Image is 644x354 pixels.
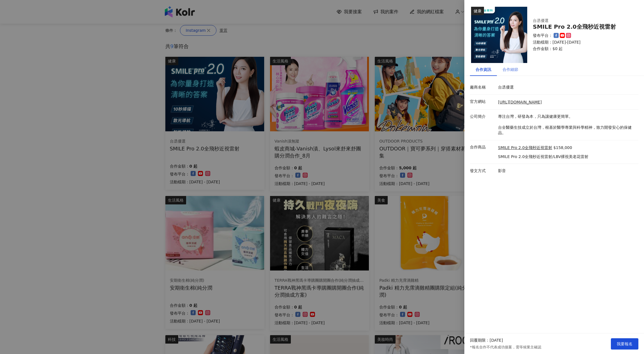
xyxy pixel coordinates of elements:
[470,338,503,343] p: 回覆期限：[DATE]
[533,33,552,39] p: 發布平台：
[470,85,495,90] p: 廠商名稱
[498,154,588,160] p: SMILE Pro 2.0全飛秒近視雷射/LBV裸視美老花雷射
[470,345,541,350] p: *報名合作不代表成功接案，需等候業主確認
[470,168,495,174] p: 發文方式
[498,114,636,136] p: 專注台灣，研發為本，只為讓健康更簡單。 台全醫藥生技成立於台灣，根基於醫學專業與科學精神，致力開發安心的保健品。
[617,342,632,346] span: 我要報名
[503,66,518,73] div: 合作細節
[470,99,495,105] p: 官方網站
[611,338,638,350] button: 我要報名
[498,100,542,104] a: [URL][DOMAIN_NAME]
[533,40,632,45] p: 活動檔期：[DATE]-[DATE]
[498,168,636,174] p: 影音
[498,145,552,151] a: SMILE Pro 2.0全飛秒近視雷射
[476,66,491,73] div: 合作資訊
[470,114,495,119] p: 公司簡介
[533,46,632,52] p: 合作金額： $0 起
[470,145,495,150] p: 合作商品
[498,85,636,90] p: 台丞優選
[471,7,484,15] div: 健康
[553,145,572,151] p: $158,000
[533,24,632,30] div: SMILE Pro 2.0全飛秒近視雷射
[471,7,527,63] img: SMILE Pro 2.0全飛秒近視雷射
[533,18,623,24] div: 台丞優選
